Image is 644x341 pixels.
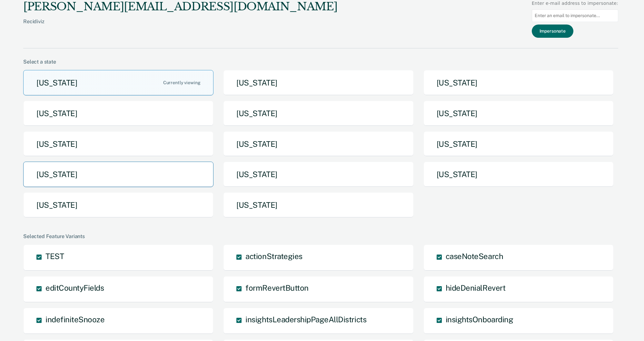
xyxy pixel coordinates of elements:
[23,101,213,126] button: [US_STATE]
[45,315,104,324] span: indefiniteSnooze
[45,283,104,292] span: editCountyFields
[423,162,614,187] button: [US_STATE]
[45,252,64,261] span: TEST
[245,252,302,261] span: actionStrategies
[23,59,618,65] div: Select a state
[245,315,366,324] span: insightsLeadershipPageAllDistricts
[223,162,413,187] button: [US_STATE]
[223,131,413,157] button: [US_STATE]
[223,70,413,95] button: [US_STATE]
[23,192,213,218] button: [US_STATE]
[446,252,503,261] span: caseNoteSearch
[23,233,618,239] div: Selected Feature Variants
[245,283,308,292] span: formRevertButton
[23,18,337,35] div: Recidiviz
[423,70,614,95] button: [US_STATE]
[223,101,413,126] button: [US_STATE]
[532,25,573,38] button: Impersonate
[446,283,505,292] span: hideDenialRevert
[23,131,213,157] button: [US_STATE]
[423,101,614,126] button: [US_STATE]
[446,315,513,324] span: insightsOnboarding
[23,70,213,95] button: [US_STATE]
[223,192,413,218] button: [US_STATE]
[23,162,213,187] button: [US_STATE]
[423,131,614,157] button: [US_STATE]
[532,9,618,22] input: Enter an email to impersonate...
